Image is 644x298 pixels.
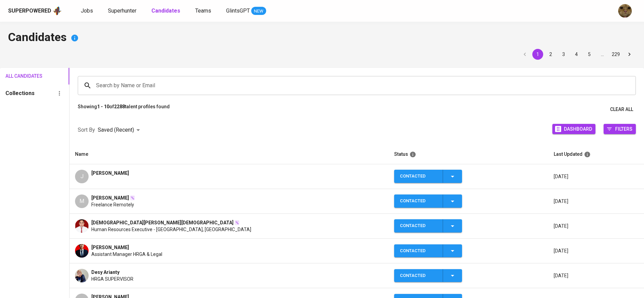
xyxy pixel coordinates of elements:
[394,194,462,208] button: Contacted
[394,219,462,232] button: Contacted
[597,51,608,58] div: …
[91,251,162,258] span: Assistant Manager HRGA & Legal
[5,89,35,98] h6: Collections
[532,49,543,60] button: page 1
[618,4,632,18] img: ec6c0910-f960-4a00-a8f8-c5744e41279e.jpg
[78,103,170,116] p: Showing of talent profiles found
[389,145,548,164] th: Status
[615,124,632,133] span: Filters
[75,194,89,208] div: M
[558,49,569,60] button: Go to page 3
[91,194,129,201] span: [PERSON_NAME]
[8,7,51,15] div: Superpowered
[91,276,133,282] span: HRGA SUPERVISOR
[78,126,95,134] p: Sort By
[624,49,635,60] button: Go to next page
[394,170,462,183] button: Contacted
[400,194,437,208] div: Contacted
[91,244,129,251] span: [PERSON_NAME]
[554,272,639,279] p: [DATE]
[98,124,142,136] div: Saved (Recent)
[114,104,125,109] b: 2288
[195,7,213,15] a: Teams
[75,269,89,282] img: 18f77d22910a7fe9cc1d627eea0ba2bb.jpg
[5,72,34,80] span: All Candidates
[554,173,639,180] p: [DATE]
[564,124,592,133] span: Dashboard
[394,244,462,258] button: Contacted
[151,7,182,15] a: Candidates
[554,223,639,229] p: [DATE]
[108,7,138,15] a: Superhunter
[91,201,134,208] span: Freelance Remotely
[91,269,119,276] span: Desy Arianty
[8,6,62,16] a: Superpoweredapp logo
[518,49,636,60] nav: pagination navigation
[108,7,136,14] span: Superhunter
[610,105,633,114] span: Clear All
[545,49,556,60] button: Go to page 2
[8,30,636,46] h4: Candidates
[584,49,595,60] button: Go to page 5
[610,49,622,60] button: Go to page 229
[53,6,62,16] img: app logo
[91,170,129,176] span: [PERSON_NAME]
[251,8,266,15] span: NEW
[226,7,266,15] a: GlintsGPT NEW
[400,244,437,258] div: Contacted
[75,219,89,233] img: 8c5b9de922813b8f34873a6f9b5a2ff1.jpg
[400,170,437,183] div: Contacted
[554,198,639,205] p: [DATE]
[548,145,644,164] th: Last Updated
[75,244,89,258] img: e51ef193d0863987b46c7b1518cd91fc.jpg
[151,7,180,14] b: Candidates
[400,219,437,232] div: Contacted
[607,103,636,116] button: Clear All
[234,220,240,225] img: magic_wand.svg
[400,269,437,282] div: Contacted
[98,126,134,134] p: Saved (Recent)
[81,7,94,15] a: Jobs
[394,269,462,282] button: Contacted
[97,104,109,109] b: 1 - 10
[571,49,582,60] button: Go to page 4
[91,226,251,233] span: Human Resources Executive - [GEOGRAPHIC_DATA], [GEOGRAPHIC_DATA]
[70,145,389,164] th: Name
[604,124,636,134] button: Filters
[75,170,89,183] div: J
[195,7,211,14] span: Teams
[226,7,250,14] span: GlintsGPT
[554,247,639,254] p: [DATE]
[130,195,135,201] img: magic_wand.svg
[81,7,93,14] span: Jobs
[91,219,234,226] span: [DEMOGRAPHIC_DATA][PERSON_NAME][DEMOGRAPHIC_DATA]
[552,124,595,134] button: Dashboard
